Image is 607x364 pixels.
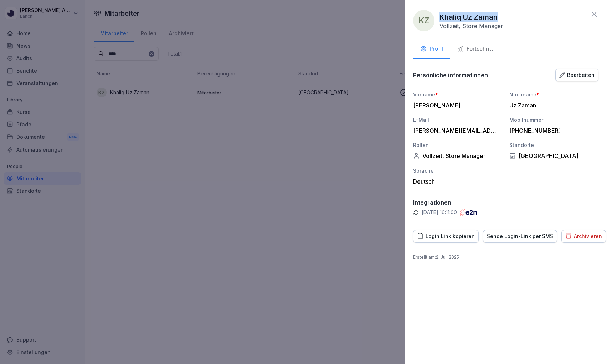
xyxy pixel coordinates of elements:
div: Standorte [509,141,598,149]
div: Uz Zaman [509,102,595,109]
div: KZ [413,10,434,31]
div: Nachname [509,91,598,98]
div: Sende Login-Link per SMS [487,232,553,240]
p: Persönliche informationen [413,72,488,79]
div: Deutsch [413,178,502,185]
div: Vollzeit, Store Manager [413,152,502,159]
div: Fortschritt [457,45,493,53]
button: Archivieren [561,230,606,243]
button: Login Link kopieren [413,230,479,243]
div: Vorname [413,91,502,98]
button: Bearbeiten [555,69,598,81]
div: Archivieren [565,232,602,240]
div: Mobilnummer [509,116,598,123]
div: E-Mail [413,116,502,123]
p: Vollzeit, Store Manager [439,22,503,30]
div: Bearbeiten [559,71,595,79]
div: [PERSON_NAME] [413,102,499,109]
div: [GEOGRAPHIC_DATA] [509,152,598,159]
button: Profil [413,40,450,59]
div: [PHONE_NUMBER] [509,127,595,134]
div: Login Link kopieren [417,232,475,240]
p: Khaliq Uz Zaman [439,12,498,22]
img: e2n.png [460,209,477,216]
button: Sende Login-Link per SMS [483,230,557,243]
p: Erstellt am : 2. Juli 2025 [413,254,598,260]
p: Integrationen [413,199,598,206]
button: Fortschritt [450,40,500,59]
p: [DATE] 16:11:00 [422,209,457,216]
div: Rollen [413,141,502,149]
div: [PERSON_NAME][EMAIL_ADDRESS][DOMAIN_NAME] [413,127,499,134]
div: Sprache [413,167,502,174]
div: Profil [420,45,443,53]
